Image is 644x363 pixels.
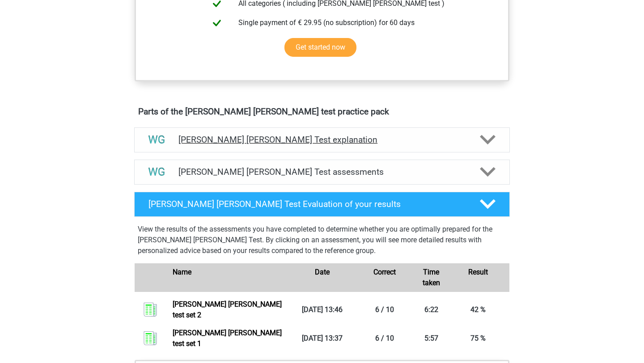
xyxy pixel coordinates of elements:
div: Result [447,267,509,288]
div: Time taken [416,267,447,288]
div: Name [166,267,291,288]
img: watson glaser test assessments [145,160,168,183]
a: Get started now [284,38,356,57]
h4: [PERSON_NAME] [PERSON_NAME] Test Evaluation of your results [148,199,466,209]
h4: Parts of the [PERSON_NAME] [PERSON_NAME] test practice pack [138,106,506,117]
a: [PERSON_NAME] [PERSON_NAME] test set 2 [173,300,282,319]
a: assessments [PERSON_NAME] [PERSON_NAME] Test assessments [131,160,513,185]
h4: [PERSON_NAME] [PERSON_NAME] Test explanation [178,135,466,145]
a: explanations [PERSON_NAME] [PERSON_NAME] Test explanation [131,127,513,152]
div: Date [291,267,353,288]
a: [PERSON_NAME] [PERSON_NAME] Test Evaluation of your results [131,192,513,217]
a: [PERSON_NAME] [PERSON_NAME] test set 1 [173,329,282,348]
p: View the results of the assessments you have completed to determine whether you are optimally pre... [138,224,506,256]
img: watson glaser test explanations [145,128,168,151]
div: Correct [353,267,416,288]
h4: [PERSON_NAME] [PERSON_NAME] Test assessments [178,167,466,177]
